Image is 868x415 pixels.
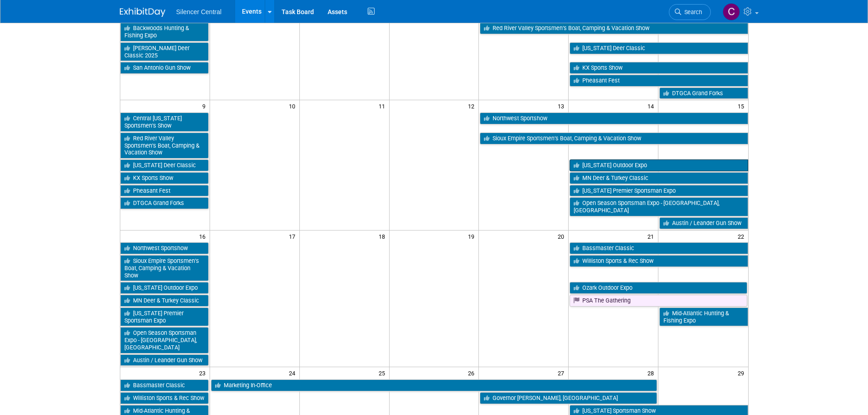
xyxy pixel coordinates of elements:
span: 26 [467,367,478,379]
span: 25 [378,367,389,379]
span: 20 [557,231,568,242]
a: MN Deer & Turkey Classic [570,172,748,184]
a: Open Season Sportsman Expo - [GEOGRAPHIC_DATA], [GEOGRAPHIC_DATA] [570,197,748,216]
a: San Antonio Gun Show [120,62,209,74]
a: Williston Sports & Rec Show [120,392,209,404]
a: DTGCA Grand Forks [120,197,209,209]
span: Search [681,9,702,15]
a: KX Sports Show [120,172,209,184]
span: 18 [378,231,389,242]
img: Cade Cox [723,3,740,20]
a: Austin / Leander Gun Show [120,354,209,366]
a: Northwest Sportshow [480,113,748,124]
a: Sioux Empire Sportsmen’s Boat, Camping & Vacation Show [120,255,209,281]
a: Open Season Sportsman Expo - [GEOGRAPHIC_DATA], [GEOGRAPHIC_DATA] [120,327,209,353]
span: 21 [647,231,658,242]
a: MN Deer & Turkey Classic [120,295,209,307]
span: 22 [737,231,748,242]
span: 12 [467,100,478,112]
a: Central [US_STATE] Sportsmen’s Show [120,113,209,131]
img: ExhibitDay [120,8,165,17]
span: 17 [288,231,299,242]
a: Pheasant Fest [570,75,748,87]
span: Silencer Central [176,8,222,15]
span: 27 [557,367,568,379]
span: 23 [198,367,210,379]
a: KX Sports Show [570,62,748,74]
a: [US_STATE] Outdoor Expo [570,159,748,171]
span: 19 [467,231,478,242]
span: 16 [198,231,210,242]
a: Austin / Leander Gun Show [659,217,748,229]
span: 9 [201,100,210,112]
span: 28 [647,367,658,379]
a: [US_STATE] Outdoor Expo [120,282,209,294]
span: 14 [647,100,658,112]
a: Search [669,4,711,20]
span: 24 [288,367,299,379]
a: Red River Valley Sportsmen’s Boat, Camping & Vacation Show [120,133,209,159]
a: PSA The Gathering [570,295,747,307]
a: Red River Valley Sportsmen’s Boat, Camping & Vacation Show [480,22,748,34]
a: Backwoods Hunting & Fishing Expo [120,22,209,41]
a: DTGCA Grand Forks [659,87,748,99]
span: 11 [378,100,389,112]
a: Williston Sports & Rec Show [570,255,748,267]
a: Bassmaster Classic [570,242,748,254]
a: Marketing In-Office [211,379,657,391]
a: Bassmaster Classic [120,379,209,391]
a: [US_STATE] Deer Classic [120,159,209,171]
span: 10 [288,100,299,112]
span: 13 [557,100,568,112]
a: [US_STATE] Premier Sportsman Expo [120,307,209,326]
a: Sioux Empire Sportsmen’s Boat, Camping & Vacation Show [480,133,748,144]
span: 29 [737,367,748,379]
a: [PERSON_NAME] Deer Classic 2025 [120,42,209,61]
a: Pheasant Fest [120,185,209,197]
a: Northwest Sportshow [120,242,209,254]
a: Mid-Atlantic Hunting & Fishing Expo [659,307,748,326]
a: [US_STATE] Deer Classic [570,42,748,54]
span: 15 [737,100,748,112]
a: Ozark Outdoor Expo [570,282,747,294]
a: [US_STATE] Premier Sportsman Expo [570,185,748,197]
a: Governor [PERSON_NAME], [GEOGRAPHIC_DATA] [480,392,657,404]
